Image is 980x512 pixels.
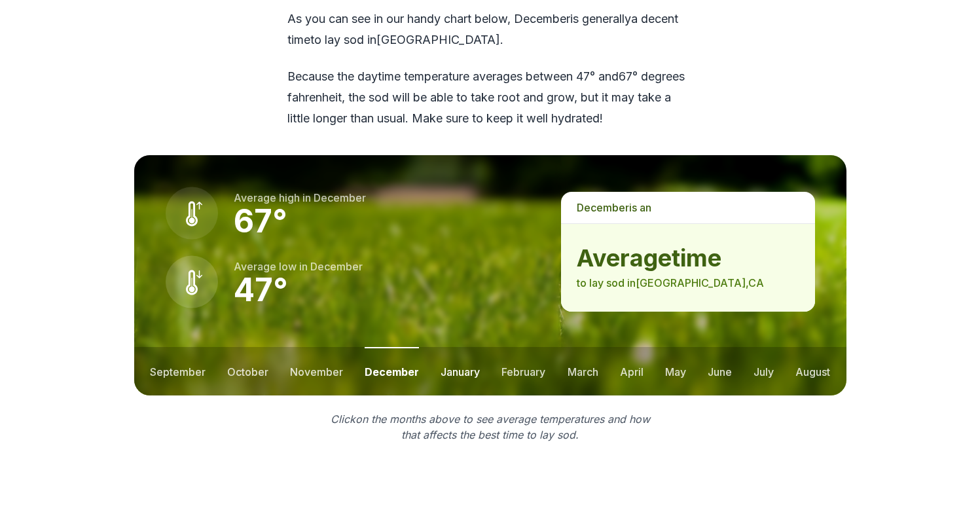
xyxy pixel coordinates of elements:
span: december [577,201,629,214]
p: to lay sod in [GEOGRAPHIC_DATA] , CA [577,275,799,291]
span: december [314,191,366,204]
button: april [620,347,644,395]
p: Average low in [234,259,363,274]
button: october [227,347,268,395]
div: As you can see in our handy chart below, is generally a decent time to lay sod in [GEOGRAPHIC_DAT... [287,9,693,129]
strong: 47 ° [234,270,288,309]
strong: 67 ° [234,202,287,240]
button: january [441,347,480,395]
p: is a n [561,192,814,223]
button: november [290,347,343,395]
strong: average time [577,245,799,271]
button: september [150,347,206,395]
p: Click on the months above to see average temperatures and how that affects the best time to lay sod. [323,411,658,443]
button: july [753,347,774,395]
p: Average high in [234,190,366,206]
button: june [708,347,732,395]
button: march [568,347,598,395]
span: december [514,12,570,26]
button: may [665,347,686,395]
p: Because the daytime temperature averages between 47 ° and 67 ° degrees fahrenheit, the sod will b... [287,66,693,129]
button: august [795,347,830,395]
span: december [310,260,363,273]
button: december [365,347,419,395]
button: february [501,347,545,395]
